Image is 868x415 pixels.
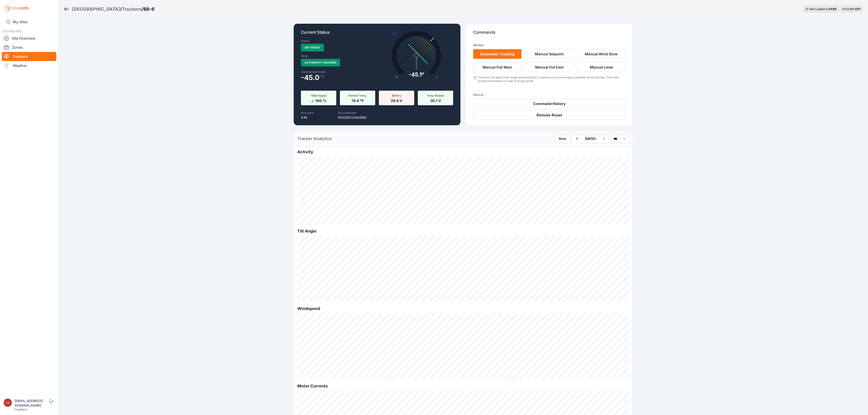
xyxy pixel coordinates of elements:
[829,7,837,11] div: 01 : 00
[473,29,625,39] p: Commands
[473,99,625,108] button: Command History
[2,52,56,61] a: Trackers
[301,54,308,58] label: Mode
[577,49,625,59] button: Manual Wind Stow
[297,136,332,142] h2: Tracker Analytics
[338,115,367,120] p: NV02RC12443592
[72,6,120,12] a: [GEOGRAPHIC_DATA]
[430,97,441,103] span: 30.1 V
[581,135,599,143] button: [DATE]
[4,399,12,407] img: luke.beaumont@nevados.solar
[577,62,625,72] button: Manual Level
[392,94,401,97] span: Battery
[120,6,122,12] span: /
[427,94,444,97] span: Pony Module
[142,6,144,12] span: /
[301,59,340,67] span: Automatic Tracking
[348,94,367,97] span: Internal Temp.
[473,92,625,97] h3: Device
[319,75,324,78] span: º E
[391,97,402,103] span: 26.9 V
[301,75,319,80] span: -45.0
[2,61,56,70] a: Weather
[809,7,828,11] span: Next update in
[15,408,27,411] a: Feedback
[301,29,453,39] p: Current Status
[2,29,22,33] span: DASHBOARD
[2,43,56,52] a: Zones
[473,43,483,47] h3: Modes
[122,6,142,12] a: Trackers
[409,71,424,78] div: -45.1°
[2,16,56,27] a: My Sites
[15,399,49,408] div: [EMAIL_ADDRESS][DOMAIN_NAME]
[473,62,521,72] button: Manual Full West
[301,70,374,74] label: Commanded Angle
[338,111,357,115] label: Serial Number
[297,383,629,389] h2: Motor Currents
[473,49,521,59] button: Automatic Tracking
[301,39,309,43] label: Status
[301,44,324,51] span: On Target
[301,111,313,115] label: Firmware
[525,62,573,72] button: Manual Full East
[2,34,56,43] a: Site Overview
[64,3,154,15] nav: Breadcrumb
[297,228,629,234] h2: Tilt Angle
[144,6,154,12] h3: B6-6
[555,134,570,143] button: Now
[855,7,861,11] span: CDT
[315,97,326,103] span: 100 %
[4,5,29,12] img: Nevados
[842,7,854,11] span: 10:23 AM
[311,94,326,97] span: XBee Signal
[473,110,625,120] button: Remote Reset
[297,305,629,312] h2: Windspeed
[301,115,313,120] p: 4.16
[478,76,625,83] div: Trackers will adjust their angle automatically to capture as much energy as possible during the d...
[525,49,573,59] button: Manual Setpoint
[351,97,364,103] span: 78.8 ºF
[297,149,629,155] h2: Activity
